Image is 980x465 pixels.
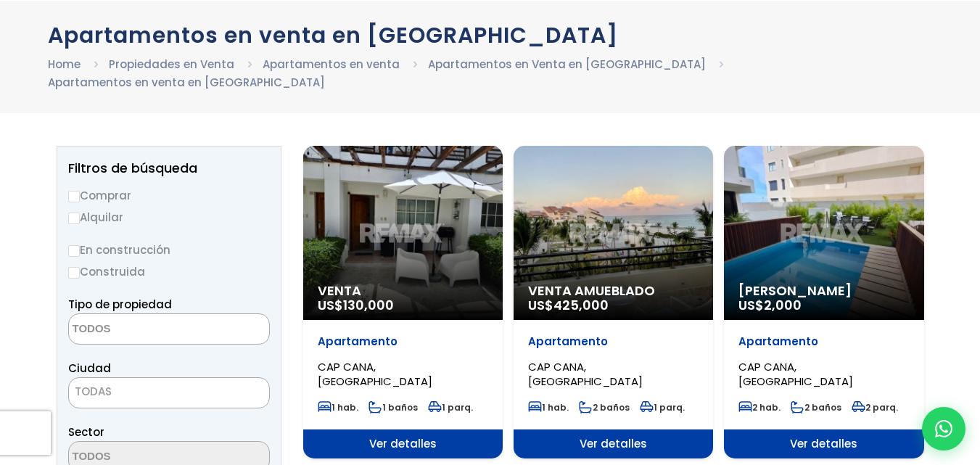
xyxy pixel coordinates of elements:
span: 1 parq. [640,401,685,413]
span: 1 parq. [428,401,473,413]
span: US$ [318,296,394,314]
span: Ver detalles [724,429,923,458]
span: CAP CANA, [GEOGRAPHIC_DATA] [738,359,853,389]
a: Propiedades en Venta [109,57,234,72]
input: Comprar [68,191,80,202]
span: [PERSON_NAME] [738,284,909,298]
a: Apartamentos en Venta en [GEOGRAPHIC_DATA] [428,57,706,72]
textarea: Search [69,314,210,345]
p: Apartamento [738,334,909,349]
span: TODAS [75,384,112,399]
span: 2 baños [791,401,841,413]
h1: Apartamentos en venta en [GEOGRAPHIC_DATA] [48,22,933,48]
input: En construcción [68,245,80,257]
span: Venta [318,284,488,298]
span: 2 hab. [738,401,781,413]
span: Ciudad [68,361,111,376]
a: Venta US$130,000 Apartamento CAP CANA, [GEOGRAPHIC_DATA] 1 hab. 1 baños 1 parq. Ver detalles [303,146,503,458]
label: Comprar [68,186,270,205]
span: US$ [528,296,609,314]
span: 2 parq. [852,401,898,413]
span: 130,000 [343,296,394,314]
span: TODAS [69,382,269,402]
span: Sector [68,424,104,440]
span: 1 baños [368,401,418,413]
span: 2,000 [764,296,802,314]
label: Alquilar [68,208,270,226]
span: 425,000 [553,296,609,314]
a: Venta Amueblado US$425,000 Apartamento CAP CANA, [GEOGRAPHIC_DATA] 1 hab. 2 baños 1 parq. Ver det... [514,146,713,458]
a: Home [48,57,81,72]
span: Venta Amueblado [528,284,699,298]
span: Tipo de propiedad [68,297,172,312]
a: [PERSON_NAME] US$2,000 Apartamento CAP CANA, [GEOGRAPHIC_DATA] 2 hab. 2 baños 2 parq. Ver detalles [724,146,923,458]
li: Apartamentos en venta en [GEOGRAPHIC_DATA] [48,73,325,91]
span: Ver detalles [303,429,503,458]
label: En construcción [68,241,270,259]
span: 1 hab. [528,401,569,413]
h2: Filtros de búsqueda [68,161,270,176]
span: US$ [738,296,802,314]
p: Apartamento [318,334,488,349]
span: 1 hab. [318,401,358,413]
span: TODAS [68,377,270,408]
label: Construida [68,263,270,281]
input: Alquilar [68,213,80,224]
span: 2 baños [579,401,630,413]
a: Apartamentos en venta [263,57,400,72]
span: CAP CANA, [GEOGRAPHIC_DATA] [318,359,432,389]
span: Ver detalles [514,429,713,458]
input: Construida [68,267,80,279]
p: Apartamento [528,334,699,349]
span: CAP CANA, [GEOGRAPHIC_DATA] [528,359,643,389]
